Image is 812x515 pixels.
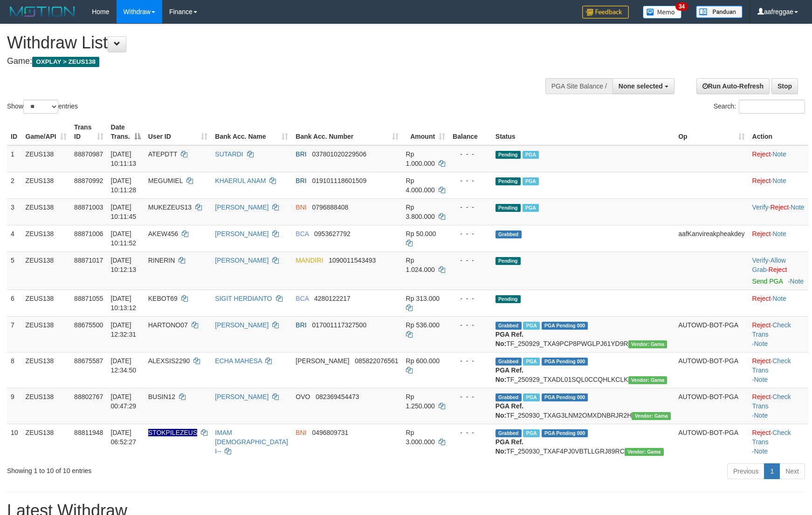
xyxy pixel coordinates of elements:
button: None selected [612,78,674,94]
a: Allow Grab [752,257,786,273]
span: Copy 4280122217 to clipboard [314,295,351,302]
a: Verify [752,257,769,264]
span: Vendor URL: https://trx31.1velocity.biz [628,340,667,348]
td: ZEUS138 [22,388,71,424]
td: aafKanvireakpheakdey [674,225,748,251]
span: [DATE] 00:47:29 [111,393,137,410]
img: panduan.png [696,6,743,18]
td: · [749,225,808,251]
span: Grabbed [495,322,522,330]
span: 88675500 [74,321,103,329]
th: Amount: activate to sort column ascending [402,119,449,145]
a: Next [779,463,805,479]
td: 2 [7,172,22,198]
span: Marked by aafpengsreynich [523,204,539,212]
span: [DATE] 12:34:50 [111,357,137,374]
a: Reject [752,393,771,400]
span: MANDIRI [296,257,323,264]
span: · [752,257,786,273]
a: IMAM [DEMOGRAPHIC_DATA] I-- [215,429,288,455]
td: · · [749,198,808,225]
span: Marked by aafsreyleap [523,429,539,437]
th: Date Trans.: activate to sort column descending [107,119,145,145]
a: SUTARDI [215,150,243,158]
td: · [749,145,808,172]
td: 4 [7,225,22,251]
th: Game/API: activate to sort column ascending [22,119,71,145]
span: [DATE] 10:11:52 [111,230,137,247]
span: Rp 600.000 [406,357,440,365]
a: Verify [752,203,769,211]
span: Rp 1.000.000 [406,150,435,167]
a: Note [772,295,786,302]
span: BUSIN12 [148,393,175,400]
span: [DATE] 10:12:13 [111,257,137,273]
div: - - - [453,149,488,159]
div: - - - [453,294,488,303]
span: Vendor URL: https://trx31.1velocity.biz [628,376,667,384]
span: Rp 536.000 [406,321,440,329]
td: 5 [7,251,22,290]
th: Bank Acc. Name: activate to sort column ascending [211,119,292,145]
td: AUTOWD-BOT-PGA [674,352,748,388]
span: 88871055 [74,295,103,302]
img: MOTION_logo.png [7,5,78,19]
span: Vendor URL: https://trx31.1velocity.biz [625,448,664,456]
span: Copy 0796888408 to clipboard [312,203,348,211]
span: Rp 4.000.000 [406,177,435,194]
span: Copy 1090011543493 to clipboard [329,257,376,264]
span: Grabbed [495,230,522,238]
span: 88870987 [74,150,103,158]
td: ZEUS138 [22,352,71,388]
a: KHAERUL ANAM [215,177,266,184]
td: · · [749,388,808,424]
span: BCA [296,295,309,302]
span: Copy 019101118601509 to clipboard [312,177,366,184]
td: · · [749,251,808,290]
span: Nama rekening ada tanda titik/strip, harap diedit [148,429,198,436]
span: Rp 50.000 [406,230,436,237]
a: [PERSON_NAME] [215,393,268,400]
td: · [749,172,808,198]
h4: Game: [7,57,532,66]
span: Grabbed [495,358,522,366]
img: Feedback.jpg [582,6,629,19]
span: Rp 1.024.000 [406,257,435,273]
td: ZEUS138 [22,172,71,198]
span: [DATE] 10:11:45 [111,203,137,220]
a: Stop [771,78,798,94]
div: - - - [453,428,488,437]
span: Vendor URL: https://trx31.1velocity.biz [632,412,671,420]
td: 9 [7,388,22,424]
span: Marked by aafsreyleap [523,393,539,401]
a: Note [790,278,804,285]
a: [PERSON_NAME] [215,230,268,237]
th: User ID: activate to sort column ascending [145,119,212,145]
div: - - - [453,356,488,366]
a: Previous [727,463,764,479]
a: Reject [752,177,771,184]
td: ZEUS138 [22,198,71,225]
span: ALEXSIS2290 [148,357,190,365]
b: PGA Ref. No: [495,331,523,347]
td: ZEUS138 [22,251,71,290]
td: 1 [7,145,22,172]
div: - - - [453,320,488,330]
a: Note [772,150,786,158]
span: Copy 085822076561 to clipboard [355,357,398,365]
th: Status [492,119,674,145]
span: Pending [495,295,521,303]
div: - - - [453,203,488,212]
span: None selected [619,82,663,90]
input: Search: [739,100,805,114]
a: Reject [752,150,771,158]
img: Button%20Memo.svg [643,6,682,19]
span: Pending [495,177,521,185]
span: 34 [675,2,688,11]
a: Note [791,203,805,211]
span: PGA Pending [542,322,588,330]
span: Copy 0496809731 to clipboard [312,429,348,436]
b: PGA Ref. No: [495,438,523,455]
a: Reject [752,357,771,365]
a: ECHA MAHESA [215,357,261,365]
